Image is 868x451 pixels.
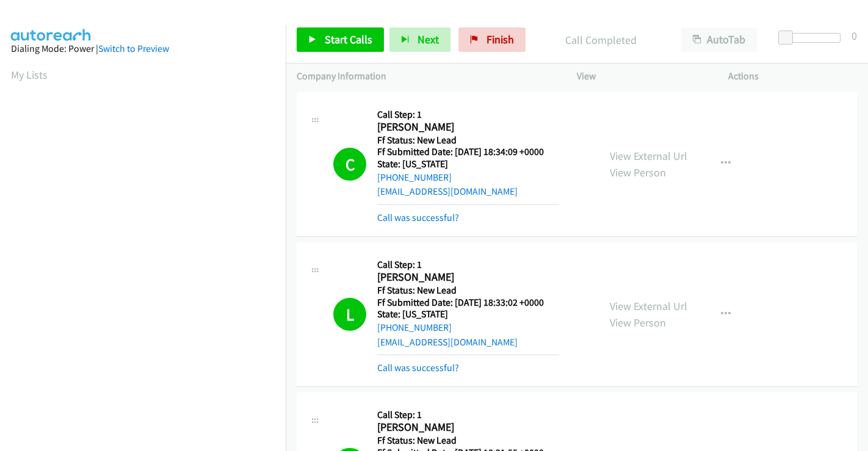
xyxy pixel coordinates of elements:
[377,336,518,348] a: [EMAIL_ADDRESS][DOMAIN_NAME]
[333,298,366,331] h1: L
[728,69,858,84] p: Actions
[577,69,706,84] p: View
[377,362,459,373] a: Call was successful?
[333,148,366,181] h1: C
[833,177,868,274] iframe: Resource Center
[297,27,384,52] a: Start Calls
[377,284,559,297] h5: Ff Status: New Lead
[377,171,452,183] a: [PHONE_NUMBER]
[610,299,687,313] a: View External Url
[377,322,452,333] a: [PHONE_NUMBER]
[377,435,559,447] h5: Ff Status: New Lead
[377,259,559,271] h5: Call Step: 1
[610,149,687,163] a: View External Url
[784,33,841,43] div: Delay between calls (in seconds)
[486,32,514,46] span: Finish
[458,27,526,52] a: Finish
[418,32,439,46] span: Next
[610,165,666,179] a: View Person
[681,27,757,52] button: AutoTab
[377,158,559,170] h5: State: [US_STATE]
[377,409,559,421] h5: Call Step: 1
[377,308,559,320] h5: State: [US_STATE]
[377,420,559,435] h2: [PERSON_NAME]
[325,32,372,46] span: Start Calls
[377,212,459,223] a: Call was successful?
[377,270,559,284] h2: [PERSON_NAME]
[377,109,559,121] h5: Call Step: 1
[610,316,666,330] a: View Person
[852,27,857,44] div: 0
[98,43,169,54] a: Switch to Preview
[377,297,559,309] h5: Ff Submitted Date: [DATE] 18:33:02 +0000
[11,41,275,56] div: Dialing Mode: Power |
[377,146,559,158] h5: Ff Submitted Date: [DATE] 18:34:09 +0000
[377,120,559,134] h2: [PERSON_NAME]
[377,134,559,146] h5: Ff Status: New Lead
[11,68,48,82] a: My Lists
[377,186,518,197] a: [EMAIL_ADDRESS][DOMAIN_NAME]
[389,27,450,52] button: Next
[297,69,555,84] p: Company Information
[542,32,659,48] p: Call Completed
